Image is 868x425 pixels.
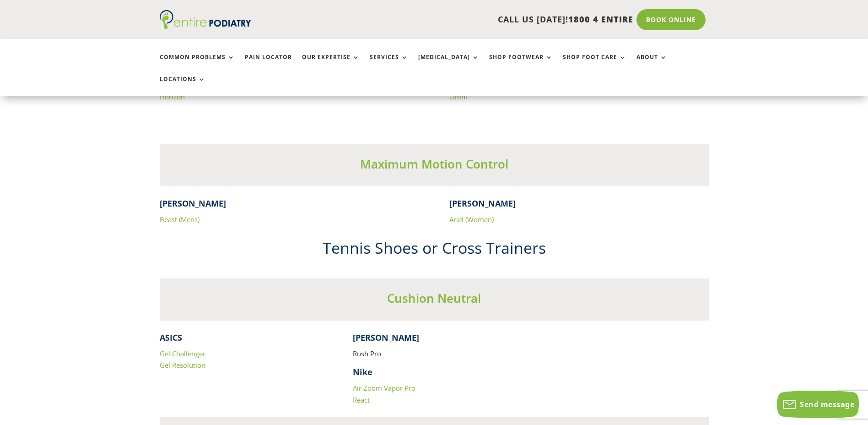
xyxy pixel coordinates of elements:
[160,54,235,74] a: Common Problems
[449,198,709,214] h4: [PERSON_NAME]
[449,92,467,101] a: Omni
[160,76,205,96] a: Locations
[353,395,370,404] a: React
[353,383,415,392] a: Air Zoom Vapor Pro
[563,54,626,74] a: Shop Foot Care
[800,399,854,409] span: Send message
[636,9,706,30] a: Book Online
[286,14,633,26] p: CALL US [DATE]!
[370,54,408,74] a: Services
[353,348,516,367] p: Rush Pro
[353,366,372,377] strong: Nike
[160,360,205,370] a: Gel Resolution
[160,156,709,177] h3: Maximum Motion Control
[160,22,251,31] a: Entire Podiatry
[160,237,709,264] h2: Tennis Shoes or Cross Trainers
[160,10,251,29] img: logo (1)
[489,54,553,74] a: Shop Footwear
[160,290,709,311] h3: Cushion Neutral
[245,54,292,74] a: Pain Locator
[160,332,182,343] strong: ASICS
[160,349,205,358] a: Gel Challenger
[302,54,360,74] a: Our Expertise
[568,14,633,25] span: 1800 4 ENTIRE
[777,391,859,418] button: Send message
[353,332,419,343] strong: [PERSON_NAME]
[449,215,494,224] a: Ariel (Women)
[636,54,667,74] a: About
[160,215,199,224] a: Beast (Mens)
[160,198,419,214] h4: [PERSON_NAME]
[418,54,479,74] a: [MEDICAL_DATA]
[160,92,185,101] a: Horizon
